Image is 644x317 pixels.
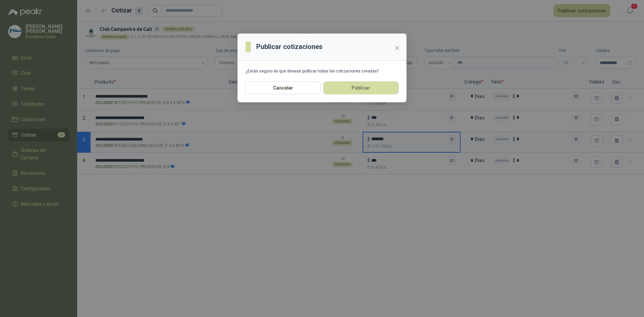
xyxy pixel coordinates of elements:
[323,82,398,94] button: Publicar
[392,43,402,53] button: Close
[246,82,321,94] button: Cancelar
[256,42,323,52] h3: Publicar cotizaciones
[246,69,398,73] div: ¿Estás seguro de que deseas publicar todas las cotizaciones creadas?
[394,45,400,51] span: close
